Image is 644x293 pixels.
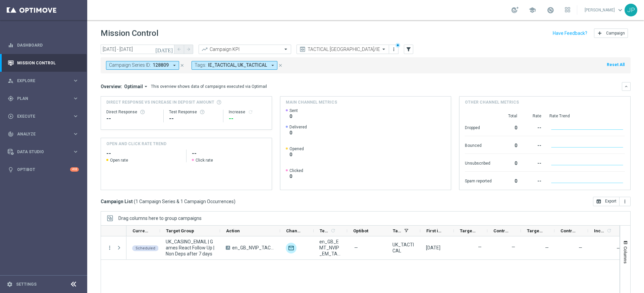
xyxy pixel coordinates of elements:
a: Settings [16,282,37,286]
i: arrow_drop_down [270,62,276,68]
span: Execute [17,114,72,118]
span: Drag columns here to group campaigns [118,216,202,221]
span: Optimail [124,83,143,90]
button: keyboard_arrow_down [622,82,631,91]
i: refresh [248,109,253,115]
button: arrow_forward [184,45,193,54]
button: equalizer Dashboard [7,43,79,48]
i: keyboard_arrow_right [72,77,79,84]
div: +10 [70,167,79,172]
button: track_changes Analyze keyboard_arrow_right [7,131,79,137]
span: — [579,245,582,250]
i: preview [299,46,306,53]
div: Dropped [465,122,492,132]
div: Bounced [465,139,492,150]
div: 0 [500,122,517,132]
span: First in Range [426,228,442,233]
i: arrow_back [177,47,181,52]
span: 0 [289,173,303,179]
span: Data Studio [17,150,72,154]
i: keyboard_arrow_right [72,113,79,119]
div: -- [169,115,218,123]
span: en_GB_EMT_NVIP_EM_TAC_GM__NONDEPS_STAKE20GET50_250815 [319,239,341,257]
i: keyboard_arrow_right [72,149,79,155]
span: Templates [320,228,329,233]
span: Control Response Rate [560,228,577,233]
span: Campaign Series ID: [109,62,151,68]
span: Tags: [195,62,206,68]
h4: OPEN AND CLICK RATE TREND [106,141,166,147]
span: — [354,245,358,251]
i: refresh [606,228,612,233]
i: more_vert [622,199,628,204]
a: Mission Control [17,54,79,72]
ng-select: TACTICAL UK/IE [297,45,389,54]
span: Click rate [196,158,213,163]
a: Optibot [17,161,70,178]
button: more_vert [107,245,113,251]
div: Rate [525,113,541,119]
div: Row Groups [118,216,202,221]
button: close [277,62,283,69]
button: more_vert [390,45,397,53]
span: UK_CASINO_EMAIL | Games React Follow Up | Non Deps after 7 days [166,239,214,257]
span: Action [226,228,240,233]
h3: Overview: [101,83,122,90]
button: add Campaign [594,28,628,38]
div: Execute [8,113,72,119]
button: play_circle_outline Execute keyboard_arrow_right [7,114,79,119]
ng-select: Campaign KPI [199,45,291,54]
div: There are unsaved changes [395,43,400,48]
i: add [597,31,602,36]
i: more_vert [391,47,396,52]
span: 1 Campaign Series & 1 Campaign Occurrences [136,198,234,204]
h2: -- [106,150,181,158]
span: UK_TACTICAL [392,242,415,254]
div: -- [525,157,541,168]
div: Test Response [169,109,218,115]
span: Plan [17,97,72,101]
span: Targeted Response Rate [527,228,543,233]
button: person_search Explore keyboard_arrow_right [7,78,79,83]
a: Dashboard [17,36,79,54]
h3: Campaign List [101,198,235,204]
span: — [616,246,620,251]
button: lightbulb Optibot +10 [7,167,79,172]
button: Tags: IE_TACTICAL, UK_TACTICAL arrow_drop_down [192,61,277,70]
div: 0 [500,157,517,168]
button: Reset All [606,61,625,68]
i: open_in_browser [596,199,601,204]
div: Mission Control [7,60,79,66]
i: trending_up [201,46,208,53]
h4: Other channel metrics [465,99,519,105]
i: track_changes [8,131,14,137]
span: A [226,246,230,250]
button: Data Studio keyboard_arrow_right [7,149,79,155]
div: Data Studio [8,149,72,155]
button: more_vert [620,197,631,206]
div: JP [625,4,637,16]
i: [DATE] [155,46,173,52]
button: close [179,62,185,69]
span: Explore [17,79,72,83]
h1: Mission Control [101,28,158,38]
div: -- [525,122,541,132]
div: Optimail [286,243,297,253]
span: Control Customers [493,228,509,233]
span: en_GB_NVIP_TAC_GM__NONDEPS_STAKE20GET50_250815 [232,245,274,251]
span: 128809 [153,62,169,68]
span: Optibot [353,228,368,233]
div: Plan [8,96,72,102]
button: gps_fixed Plan keyboard_arrow_right [7,96,79,101]
i: filter_alt [406,46,412,52]
span: Sent [289,108,298,113]
span: Open rate [110,158,128,163]
div: Press SPACE to select this row. [101,236,126,260]
span: — [545,245,549,250]
i: close [180,63,184,68]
